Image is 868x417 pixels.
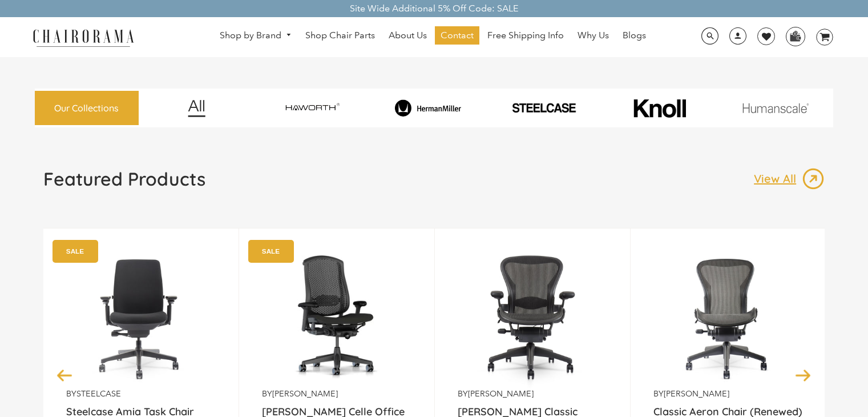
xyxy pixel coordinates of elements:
[214,27,297,45] a: Shop by Brand
[262,388,411,399] p: by
[617,26,652,45] a: Blogs
[441,30,474,42] span: Contact
[793,365,813,385] button: Next
[458,246,607,388] a: Herman Miller Classic Aeron Chair | Black | Size B (Renewed) - chairorama Herman Miller Classic A...
[300,26,381,45] a: Shop Chair Parts
[623,30,646,42] span: Blogs
[35,91,139,126] a: Our Collections
[608,98,711,119] img: image_10_1.png
[653,246,803,388] a: Classic Aeron Chair (Renewed) - chairorama Classic Aeron Chair (Renewed) - chairorama
[488,102,600,114] img: PHOTO-2024-07-09-00-53-10-removebg-preview.png
[189,26,677,47] nav: DesktopNavigation
[482,26,570,45] a: Free Shipping Info
[653,246,803,388] img: Classic Aeron Chair (Renewed) - chairorama
[66,247,84,255] text: SALE
[66,246,216,388] img: Amia Chair by chairorama.com
[664,388,729,399] a: [PERSON_NAME]
[458,388,607,399] p: by
[256,97,368,120] img: image_7_14f0750b-d084-457f-979a-a1ab9f6582c4.png
[165,99,228,117] img: image_12.png
[754,167,825,190] a: View All
[66,246,216,388] a: Amia Chair by chairorama.com Renewed Amia Chair chairorama.com
[305,30,375,42] span: Shop Chair Parts
[262,246,411,388] a: Herman Miller Celle Office Chair Renewed by Chairorama | Grey - chairorama Herman Miller Celle Of...
[786,27,804,45] img: WhatsApp_Image_2024-07-12_at_16.23.01.webp
[653,388,803,399] p: by
[578,30,609,42] span: Why Us
[43,167,205,199] a: Featured Products
[76,388,121,399] a: Steelcase
[372,99,484,117] img: image_8_173eb7e0-7579-41b4-bc8e-4ba0b8ba93e8.png
[43,167,205,190] h1: Featured Products
[26,27,140,47] img: chairorama
[435,26,479,45] a: Contact
[802,167,825,190] img: image_13.png
[720,103,831,113] img: image_11.png
[468,388,534,399] a: [PERSON_NAME]
[458,246,607,388] img: Herman Miller Classic Aeron Chair | Black | Size B (Renewed) - chairorama
[389,30,427,42] span: About Us
[262,246,411,388] img: Herman Miller Celle Office Chair Renewed by Chairorama | Grey - chairorama
[572,26,615,45] a: Why Us
[754,171,802,186] p: View All
[66,388,216,399] p: by
[262,247,280,255] text: SALE
[55,365,75,385] button: Previous
[272,388,338,399] a: [PERSON_NAME]
[487,30,564,42] span: Free Shipping Info
[383,26,433,45] a: About Us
